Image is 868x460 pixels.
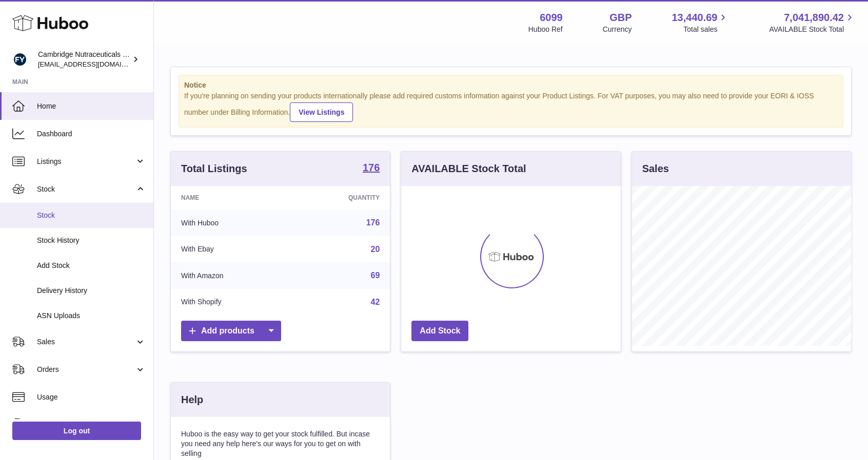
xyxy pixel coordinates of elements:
[609,11,632,25] strong: GBP
[37,311,146,321] span: ASN Uploads
[38,50,130,69] div: Cambridge Nutraceuticals Ltd
[184,80,838,90] strong: Notice
[672,11,729,34] a: 13,440.69 Total sales
[363,162,380,175] a: 176
[171,210,291,236] td: With Huboo
[642,162,669,176] h3: Sales
[181,429,380,458] p: Huboo is the easy way to get your stock fulfilled. But incase you need any help here's our ways f...
[784,11,844,25] span: 7,041,890.42
[37,261,146,270] span: Add Stock
[171,289,291,316] td: With Shopify
[411,321,468,342] a: Add Stock
[672,11,717,25] span: 13,440.69
[171,236,291,263] td: With Ebay
[371,298,380,306] a: 42
[769,25,856,34] span: AVAILABLE Stock Total
[181,393,203,407] h3: Help
[290,102,353,122] a: View Listings
[37,337,135,347] span: Sales
[181,321,281,342] a: Add products
[540,11,563,25] strong: 6099
[603,25,632,34] div: Currency
[37,101,146,111] span: Home
[371,245,380,254] a: 20
[171,262,291,289] td: With Amazon
[291,186,390,210] th: Quantity
[528,25,563,34] div: Huboo Ref
[683,25,729,34] span: Total sales
[184,91,838,122] div: If you're planning on sending your products internationally please add required customs informati...
[37,365,135,374] span: Orders
[12,422,141,440] a: Log out
[371,271,380,280] a: 69
[37,236,146,245] span: Stock History
[363,162,380,173] strong: 176
[769,11,856,34] a: 7,041,890.42 AVAILABLE Stock Total
[37,286,146,296] span: Delivery History
[181,162,247,176] h3: Total Listings
[366,218,380,227] a: 176
[37,392,146,402] span: Usage
[171,186,291,210] th: Name
[12,52,28,67] img: huboo@camnutra.com
[37,157,135,166] span: Listings
[38,60,151,68] span: [EMAIL_ADDRESS][DOMAIN_NAME]
[411,162,526,176] h3: AVAILABLE Stock Total
[37,129,146,139] span: Dashboard
[37,184,135,194] span: Stock
[37,211,146,220] span: Stock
